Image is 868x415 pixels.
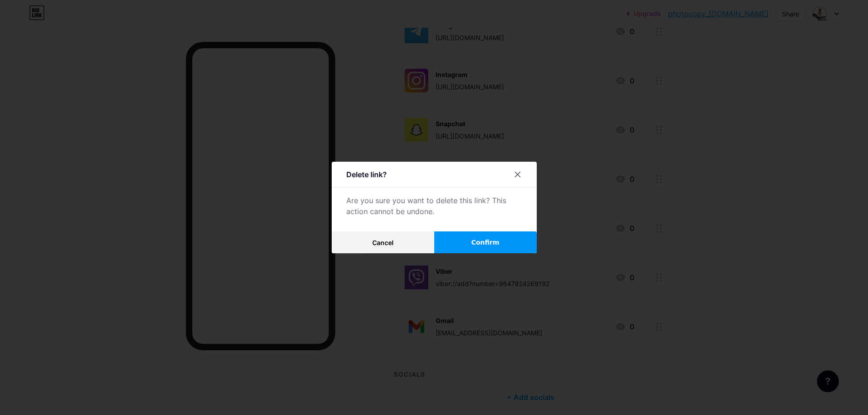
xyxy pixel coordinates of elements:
button: Cancel [332,231,434,253]
span: Confirm [471,238,499,247]
button: Confirm [434,231,537,253]
span: Cancel [372,239,394,246]
div: Are you sure you want to delete this link? This action cannot be undone. [346,195,522,217]
div: Delete link? [346,169,387,180]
